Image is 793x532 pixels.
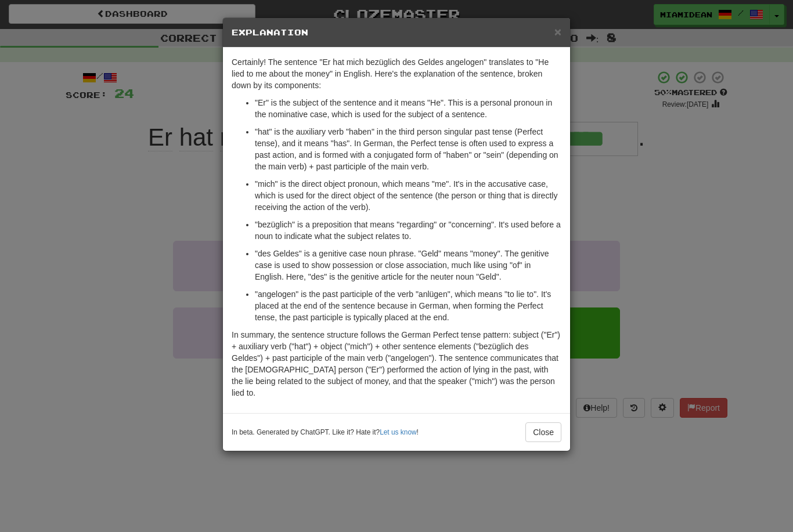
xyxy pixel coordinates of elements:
p: "angelogen" is the past participle of the verb "anlügen", which means "to lie to". It's placed at... [255,288,561,323]
p: In summary, the sentence structure follows the German Perfect tense pattern: subject ("Er") + aux... [232,329,561,399]
span: × [554,25,561,38]
a: Let us know [380,428,416,436]
small: In beta. Generated by ChatGPT. Like it? Hate it? ! [232,428,419,437]
h5: Explanation [232,27,561,38]
p: "bezüglich" is a preposition that means "regarding" or "concerning". It's used before a noun to i... [255,219,561,242]
button: Close [525,422,561,442]
p: "Er" is the subject of the sentence and it means "He". This is a personal pronoun in the nominati... [255,97,561,120]
p: Certainly! The sentence "Er hat mich bezüglich des Geldes angelogen" translates to "He lied to me... [232,56,561,91]
p: "hat" is the auxiliary verb "haben" in the third person singular past tense (Perfect tense), and ... [255,126,561,172]
p: "des Geldes" is a genitive case noun phrase. "Geld" means "money". The genitive case is used to s... [255,248,561,283]
button: Close [554,26,561,38]
p: "mich" is the direct object pronoun, which means "me". It's in the accusative case, which is used... [255,178,561,213]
